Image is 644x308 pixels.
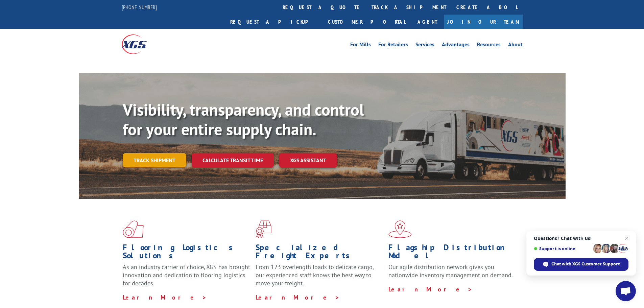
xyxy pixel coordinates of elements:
a: Resources [477,42,501,49]
img: xgs-icon-flagship-distribution-model-red [388,220,412,238]
a: About [508,42,523,49]
span: Support is online [534,246,591,251]
a: Track shipment [123,153,186,167]
a: For Mills [350,42,371,49]
a: [PHONE_NUMBER] [122,4,157,10]
p: From 123 overlength loads to delicate cargo, our experienced staff knows the best way to move you... [256,263,383,293]
a: Join Our Team [444,15,523,29]
img: xgs-icon-total-supply-chain-intelligence-red [123,220,144,238]
b: Visibility, transparency, and control for your entire supply chain. [123,99,364,140]
a: Request a pickup [225,15,323,29]
h1: Specialized Freight Experts [256,243,383,263]
a: For Retailers [378,42,408,49]
span: As an industry carrier of choice, XGS has brought innovation and dedication to flooring logistics... [123,263,250,287]
a: Learn More > [123,293,207,301]
span: Our agile distribution network gives you nationwide inventory management on demand. [388,263,513,279]
img: xgs-icon-focused-on-flooring-red [256,220,271,238]
a: Calculate transit time [192,153,274,168]
span: Chat with XGS Customer Support [534,258,628,271]
h1: Flooring Logistics Solutions [123,243,251,263]
span: Questions? Chat with us! [534,236,628,241]
h1: Flagship Distribution Model [388,243,516,263]
a: Open chat [616,281,636,301]
span: Chat with XGS Customer Support [551,261,620,267]
a: Learn More > [388,285,473,293]
a: Advantages [442,42,470,49]
a: Learn More > [256,293,340,301]
a: Customer Portal [323,15,411,29]
a: Agent [411,15,444,29]
a: XGS ASSISTANT [279,153,337,168]
a: Services [415,42,434,49]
